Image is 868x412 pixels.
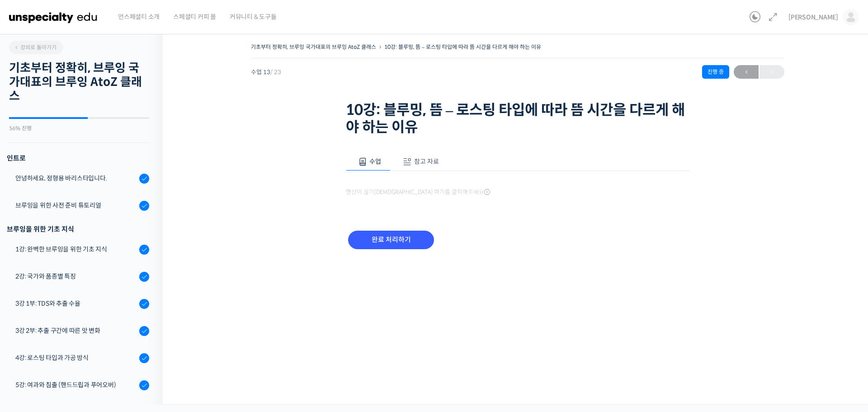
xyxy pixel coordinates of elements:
[734,66,759,78] span: ←
[346,101,689,136] h1: 10강: 블루밍, 뜸 – 로스팅 타입에 따라 뜸 시간을 다르게 해야 하는 이유
[702,65,729,79] div: 진행 중
[734,65,759,79] a: ←이전
[251,69,281,75] span: 수업 13
[9,61,149,104] h2: 기초부터 정확히, 브루잉 국가대표의 브루잉 AtoZ 클래스
[251,43,376,50] a: 기초부터 정확히, 브루잉 국가대표의 브루잉 AtoZ 클래스
[384,43,541,50] a: 10강: 블루밍, 뜸 – 로스팅 타입에 따라 뜸 시간을 다르게 해야 하는 이유
[346,189,490,196] span: 영상이 끊기[DEMOGRAPHIC_DATA] 여기를 클릭해주세요
[15,298,137,308] div: 3강 1부: TDS와 추출 수율
[14,44,57,51] span: 강의로 돌아가기
[15,244,137,254] div: 1강: 완벽한 브루잉을 위한 기초 지식
[15,380,137,390] div: 5강: 여과와 침출 (핸드드립과 푸어오버)
[7,223,149,235] div: 브루잉을 위한 기초 지식
[414,157,439,166] span: 참고 자료
[348,231,434,249] input: 완료 처리하기
[15,353,137,363] div: 4강: 로스팅 타입과 가공 방식
[369,157,381,166] span: 수업
[788,13,838,21] span: [PERSON_NAME]
[15,173,137,183] div: 안녕하세요, 정형용 바리스타입니다.
[9,126,149,131] div: 56% 진행
[15,271,137,281] div: 2강: 국가와 품종별 특징
[15,326,137,336] div: 3강 2부: 추출 구간에 따른 맛 변화
[270,68,281,76] span: / 23
[15,200,137,210] div: 브루잉을 위한 사전 준비 튜토리얼
[7,152,149,164] h3: 인트로
[9,41,63,54] a: 강의로 돌아가기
